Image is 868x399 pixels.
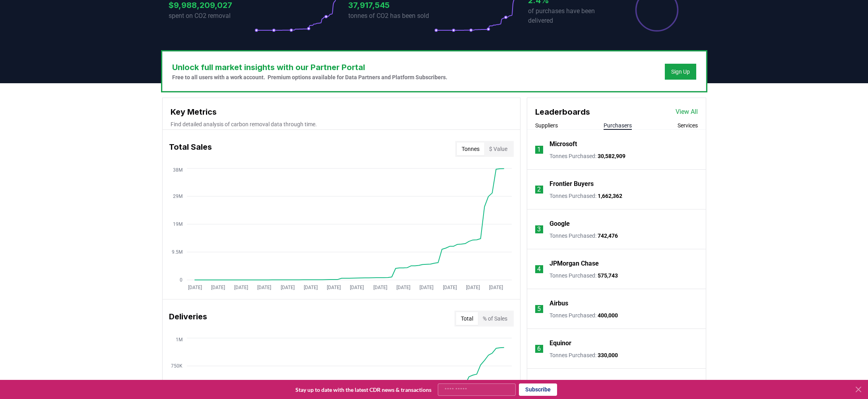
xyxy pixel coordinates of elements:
button: Tonnes [457,143,484,155]
a: Frontier Buyers [550,179,594,189]
button: % of Sales [478,312,512,325]
h3: Unlock full market insights with our Partner Portal [172,61,447,73]
button: Services [678,121,698,129]
p: 2 [537,185,541,194]
p: Free to all users with a work account. Premium options available for Data Partners and Platform S... [172,73,447,81]
tspan: [DATE] [327,285,341,290]
tspan: [DATE] [419,285,433,290]
a: Airbus [550,299,568,308]
span: 330,000 [598,352,618,358]
tspan: [DATE] [211,285,225,290]
tspan: [DATE] [373,285,387,290]
p: Tonnes Purchased : [550,311,618,319]
h3: Deliveries [169,311,207,327]
tspan: [DATE] [188,285,202,290]
button: Total [456,312,478,325]
a: Microsoft [550,139,577,149]
button: Suppliers [535,121,558,129]
p: Tonnes Purchased : [550,232,618,240]
a: View All [676,107,698,117]
p: of purchases have been delivered [528,6,614,25]
span: 400,000 [598,312,618,319]
span: 742,476 [598,233,618,239]
tspan: [DATE] [257,285,271,290]
span: 575,743 [598,272,618,279]
a: Google [550,219,570,229]
a: Sign Up [671,68,690,76]
p: Tonnes Purchased : [550,351,618,359]
p: Find detailed analysis of carbon removal data through time. [171,120,512,128]
tspan: [DATE] [280,285,294,290]
tspan: [DATE] [466,285,480,290]
p: Tonnes Purchased : [550,272,618,280]
tspan: [DATE] [396,285,410,290]
span: 1,662,362 [598,193,622,199]
tspan: 750K [171,363,183,369]
p: 4 [537,264,541,274]
p: 6 [537,344,541,354]
h3: Total Sales [169,141,212,157]
p: 5 [537,304,541,314]
tspan: [DATE] [303,285,317,290]
button: Sign Up [665,64,696,80]
h3: Leaderboards [535,106,590,118]
p: tonnes of CO2 has been sold [348,11,434,21]
tspan: [DATE] [443,285,456,290]
p: Tonnes Purchased : [550,192,622,200]
p: spent on CO2 removal [169,11,254,21]
span: 30,582,909 [598,153,625,159]
tspan: 9.5M [172,249,183,255]
p: 3 [537,225,541,234]
tspan: 38M [173,167,183,173]
tspan: 29M [173,194,183,199]
button: Purchasers [604,121,632,129]
p: 1 [537,145,541,155]
button: $ Value [484,143,512,155]
tspan: 1M [176,337,183,342]
tspan: [DATE] [489,285,503,290]
tspan: 0 [180,277,183,283]
tspan: [DATE] [350,285,364,290]
tspan: 19M [173,221,183,227]
a: JPMorgan Chase [550,259,599,268]
a: Amazon [550,378,573,388]
a: Equinor [550,338,571,348]
h3: Key Metrics [171,106,512,118]
tspan: [DATE] [234,285,248,290]
p: Tonnes Purchased : [550,152,625,160]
